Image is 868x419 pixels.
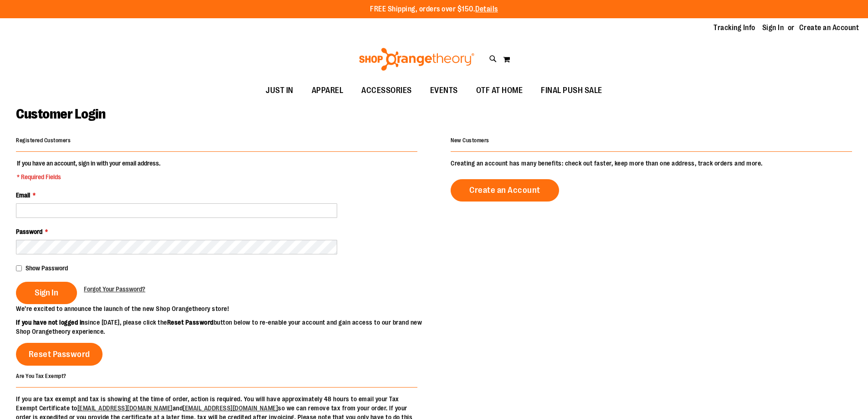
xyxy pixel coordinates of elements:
[26,264,68,272] span: Show Password
[467,80,532,101] a: OTF AT HOME
[476,80,523,101] span: OTF AT HOME
[16,106,105,122] span: Customer Login
[532,80,611,101] a: FINAL PUSH SALE
[475,5,498,13] a: Details
[16,304,434,313] p: We’re excited to announce the launch of the new Shop Orangetheory store!
[17,172,160,181] span: * Required Fields
[16,159,161,181] legend: If you have an account, sign in with your email address.
[541,80,602,101] span: FINAL PUSH SALE
[469,185,540,195] span: Create an Account
[451,137,489,144] strong: New Customers
[16,319,85,326] strong: If you have not logged in
[16,282,77,304] button: Sign In
[16,137,71,144] strong: Registered Customers
[358,48,476,71] img: Shop Orangetheory
[266,80,293,101] span: JUST IN
[799,23,859,33] a: Create an Account
[762,23,784,33] a: Sign In
[16,372,67,379] strong: Are You Tax Exempt?
[451,179,559,202] a: Create an Account
[303,80,353,101] a: APPAREL
[16,343,103,366] a: Reset Password
[16,318,434,336] p: since [DATE], please click the button below to re-enable your account and gain access to our bran...
[77,404,173,412] a: [EMAIL_ADDRESS][DOMAIN_NAME]
[361,80,412,101] span: ACCESSORIES
[714,23,755,33] a: Tracking Info
[84,285,145,293] span: Forgot Your Password?
[16,191,30,199] span: Email
[451,159,852,168] p: Creating an account has many benefits: check out faster, keep more than one address, track orders...
[352,80,421,101] a: ACCESSORIES
[421,80,467,101] a: EVENTS
[183,404,278,412] a: [EMAIL_ADDRESS][DOMAIN_NAME]
[167,319,214,326] strong: Reset Password
[257,80,303,101] a: JUST IN
[84,285,145,294] a: Forgot Your Password?
[35,288,58,298] span: Sign In
[16,228,42,235] span: Password
[312,80,344,101] span: APPAREL
[370,4,498,15] p: FREE Shipping, orders over $150.
[29,349,90,359] span: Reset Password
[430,80,458,101] span: EVENTS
